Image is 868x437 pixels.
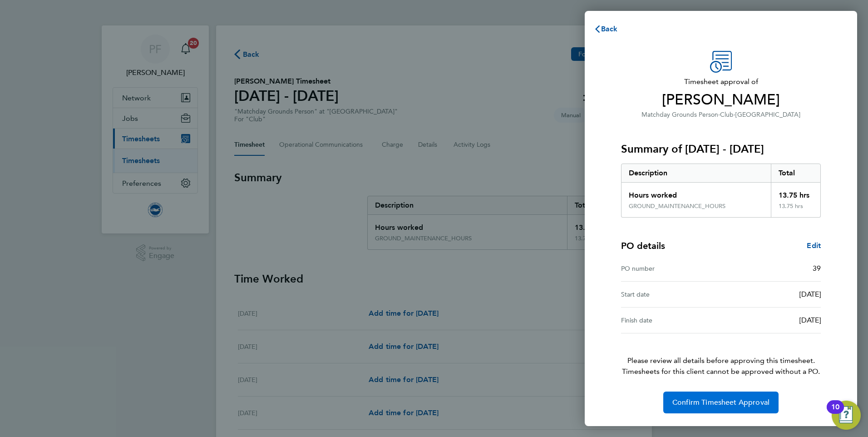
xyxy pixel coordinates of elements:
[621,315,721,326] div: Finish date
[735,111,800,119] span: [GEOGRAPHIC_DATA]
[663,392,779,413] button: Confirm Timesheet Approval
[621,91,821,109] span: [PERSON_NAME]
[641,111,718,119] span: Matchday Grounds Person
[807,240,821,251] a: Edit
[610,366,832,377] span: Timesheets for this client cannot be approved without a PO.
[621,263,721,274] div: PO number
[621,76,821,87] span: Timesheet approval of
[832,401,861,430] button: Open Resource Center, 10 new notifications
[721,289,821,300] div: [DATE]
[718,111,720,119] span: ·
[601,25,618,33] span: Back
[621,239,665,252] h4: PO details
[629,203,725,210] div: GROUND_MAINTENANCE_HOURS
[807,241,821,250] span: Edit
[621,164,821,218] div: Summary of 01 - 30 Sep 2025
[621,142,821,156] h3: Summary of [DATE] - [DATE]
[672,398,769,407] span: Confirm Timesheet Approval
[610,333,832,377] p: Please review all details before approving this timesheet.
[621,289,721,300] div: Start date
[585,20,627,38] button: Back
[771,183,821,203] div: 13.75 hrs
[721,315,821,326] div: [DATE]
[734,111,735,119] span: ·
[621,164,771,182] div: Description
[621,183,771,203] div: Hours worked
[771,203,821,217] div: 13.75 hrs
[771,164,821,182] div: Total
[831,407,839,419] div: 10
[720,111,734,119] span: Club
[813,264,821,273] span: 39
